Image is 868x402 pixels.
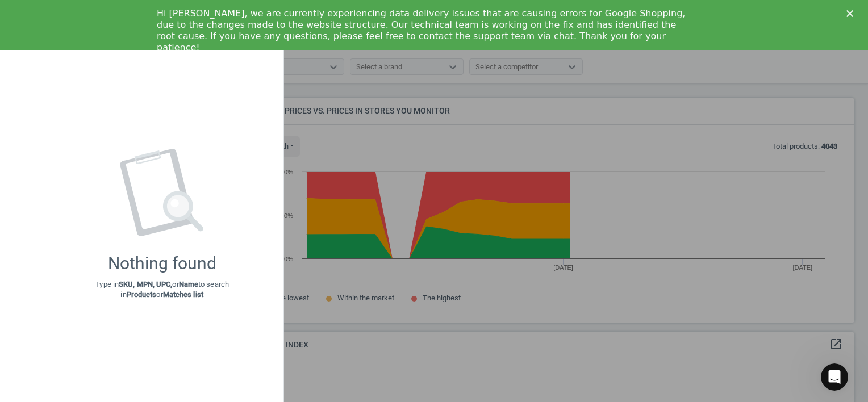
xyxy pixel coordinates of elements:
[157,8,693,53] div: Hi [PERSON_NAME], we are currently experiencing data delivery issues that are causing errors for ...
[127,290,157,299] strong: Products
[119,280,172,288] strong: SKU, MPN, UPC,
[179,280,198,288] strong: Name
[846,10,858,17] div: Close
[163,290,203,299] strong: Matches list
[95,279,229,300] p: Type in or to search in or
[821,363,848,391] iframe: Intercom live chat
[108,253,216,274] div: Nothing found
